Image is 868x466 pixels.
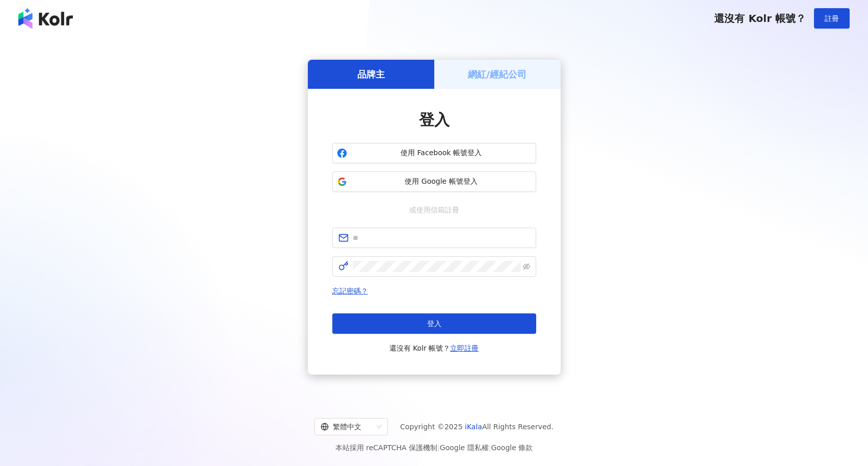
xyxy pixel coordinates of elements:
[335,442,533,454] span: 本站採用 reCAPTCHA 保護機制
[427,320,441,328] span: 登入
[419,111,450,129] span: 登入
[714,12,806,24] span: 還沒有 Kolr 帳號？
[465,423,482,431] a: iKala
[332,313,536,334] button: 登入
[450,344,479,352] a: 立即註冊
[825,14,839,22] span: 註冊
[332,171,536,192] button: 使用 Google 帳號登入
[491,444,533,452] a: Google 條款
[402,204,466,215] span: 或使用信箱註冊
[357,68,385,81] h5: 品牌主
[321,419,373,435] div: 繁體中文
[332,287,368,295] a: 忘記密碼？
[389,342,479,354] span: 還沒有 Kolr 帳號？
[18,8,73,29] img: logo
[814,8,850,29] button: 註冊
[468,68,527,81] h5: 網紅/經紀公司
[523,263,530,270] span: eye-invisible
[351,177,532,187] span: 使用 Google 帳號登入
[351,148,532,158] span: 使用 Facebook 帳號登入
[440,444,489,452] a: Google 隱私權
[437,444,440,452] span: |
[400,421,554,433] span: Copyright © 2025 All Rights Reserved.
[489,444,491,452] span: |
[332,143,536,163] button: 使用 Facebook 帳號登入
